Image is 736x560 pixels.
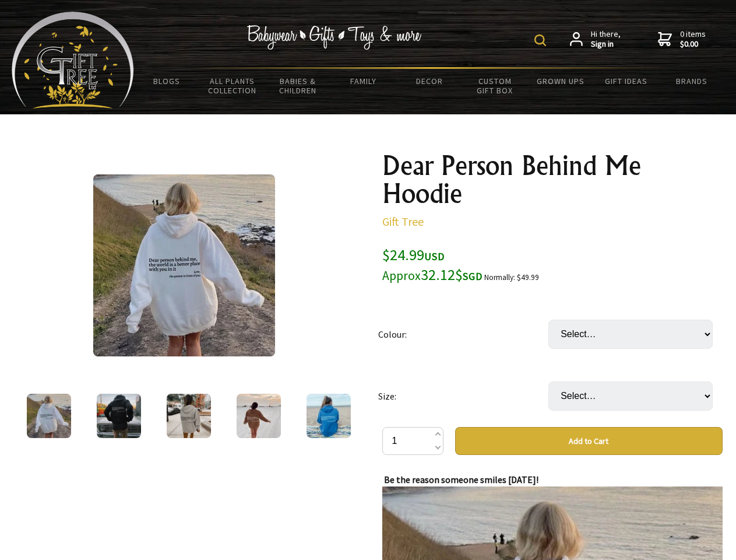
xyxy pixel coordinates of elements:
button: Add to Cart [455,427,723,455]
a: Brands [659,69,725,93]
a: Gift Ideas [593,69,659,93]
img: Dear Person Behind Me Hoodie [97,394,141,438]
strong: $0.00 [680,39,706,50]
span: SGD [463,269,483,283]
h1: Dear Person Behind Me Hoodie [382,152,723,208]
img: product search [534,34,546,46]
a: Babies & Children [265,69,331,103]
a: All Plants Collection [200,69,266,103]
span: $24.99 32.12$ [382,245,483,284]
a: BLOGS [134,69,200,93]
a: Family [331,69,397,93]
a: Gift Tree [382,214,424,229]
img: Babywear - Gifts - Toys & more [247,25,422,50]
a: Grown Ups [527,69,593,93]
img: Dear Person Behind Me Hoodie [93,174,275,356]
a: Custom Gift Box [462,69,528,103]
a: Hi there,Sign in [570,29,621,50]
span: USD [424,250,445,263]
small: Approx [382,268,421,283]
a: 0 items$0.00 [658,29,706,50]
img: Dear Person Behind Me Hoodie [27,394,71,438]
small: Normally: $49.99 [484,272,539,282]
strong: Sign in [591,39,621,50]
img: Dear Person Behind Me Hoodie [237,394,281,438]
td: Size: [378,365,548,427]
img: Dear Person Behind Me Hoodie [167,394,211,438]
a: Decor [396,69,462,93]
span: 0 items [680,29,706,50]
img: Dear Person Behind Me Hoodie [307,394,351,438]
img: Babyware - Gifts - Toys and more... [12,12,134,108]
td: Colour: [378,303,548,365]
span: Hi there, [591,29,621,50]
